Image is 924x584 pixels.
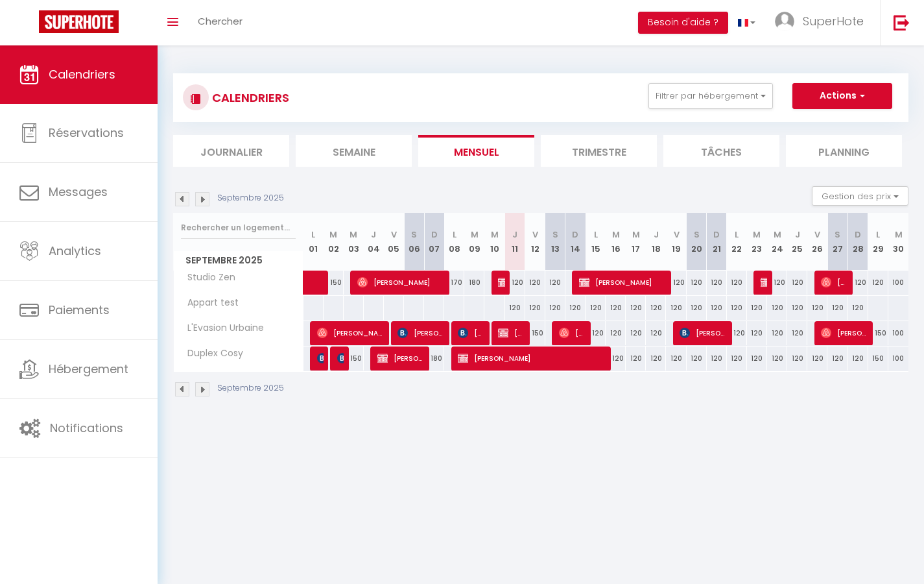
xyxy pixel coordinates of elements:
abbr: S [552,228,558,241]
abbr: M [774,228,781,241]
span: [PERSON_NAME] [458,321,484,345]
input: Rechercher un logement... [181,216,296,239]
div: 120 [727,271,747,295]
abbr: V [674,228,680,241]
div: 120 [767,271,787,295]
abbr: J [654,228,659,241]
th: 12 [525,213,545,271]
abbr: S [411,228,417,241]
abbr: V [814,228,820,241]
li: Trimestre [541,135,657,167]
span: [PERSON_NAME] [317,321,384,345]
div: 120 [606,296,626,320]
th: 03 [344,213,364,271]
th: 27 [827,213,847,271]
button: Gestion des prix [812,186,908,206]
div: 120 [847,296,868,320]
th: 18 [646,213,666,271]
th: 20 [687,213,707,271]
span: [PERSON_NAME] [821,321,868,345]
th: 05 [384,213,404,271]
div: 150 [525,321,545,345]
th: 21 [707,213,727,271]
div: 120 [687,271,707,295]
th: 06 [404,213,424,271]
img: ... [775,12,794,31]
div: 120 [666,271,686,295]
div: 150 [344,347,364,371]
div: 120 [545,296,565,320]
div: 120 [747,347,767,371]
h3: CALENDRIERS [209,83,289,112]
abbr: S [694,228,700,241]
div: 120 [767,347,787,371]
p: Septembre 2025 [217,382,284,395]
div: 120 [586,296,606,320]
div: 120 [707,271,727,295]
abbr: J [512,228,517,241]
th: 17 [626,213,646,271]
div: 120 [505,271,525,295]
button: Besoin d'aide ? [638,12,728,34]
div: 120 [565,296,586,320]
li: Tâches [663,135,779,167]
div: 180 [464,271,484,295]
li: Journalier [173,135,289,167]
div: 120 [505,296,525,320]
div: 120 [525,271,545,295]
abbr: M [612,228,620,241]
th: 02 [324,213,344,271]
div: 120 [646,321,666,345]
abbr: S [835,228,840,241]
span: [PERSON_NAME] [458,346,605,371]
div: 120 [807,347,827,371]
div: 120 [787,347,807,371]
th: 22 [727,213,747,271]
p: Septembre 2025 [217,192,284,204]
button: Filtrer par hébergement [648,83,773,109]
th: 11 [505,213,525,271]
div: 100 [888,271,908,295]
th: 08 [444,213,464,271]
div: 120 [787,296,807,320]
span: Duplex Cosy [176,347,246,361]
div: 150 [868,347,888,371]
abbr: D [855,228,861,241]
div: 120 [586,321,606,345]
abbr: D [713,228,720,241]
div: 120 [626,347,646,371]
abbr: M [491,228,499,241]
span: Paiements [49,302,110,318]
div: 120 [626,296,646,320]
span: Messages [49,184,108,200]
div: 120 [606,347,626,371]
span: Patureau Léa [317,346,324,371]
div: 120 [525,296,545,320]
span: Septembre 2025 [174,251,303,270]
div: 120 [827,347,847,371]
th: 19 [666,213,686,271]
div: 120 [666,296,686,320]
span: [PERSON_NAME] [821,270,847,295]
th: 04 [364,213,384,271]
span: [PERSON_NAME] [377,346,424,371]
abbr: D [431,228,438,241]
div: 120 [868,271,888,295]
th: 15 [586,213,606,271]
th: 25 [787,213,807,271]
div: 120 [747,321,767,345]
li: Semaine [296,135,412,167]
abbr: L [735,228,739,241]
th: 07 [424,213,444,271]
span: [PERSON_NAME] [559,321,586,345]
th: 28 [847,213,868,271]
span: [PERSON_NAME] [357,270,444,295]
img: logout [894,14,910,30]
div: 120 [707,296,727,320]
div: 120 [606,321,626,345]
div: 120 [626,321,646,345]
div: 120 [767,321,787,345]
abbr: D [572,228,578,241]
div: 180 [424,347,444,371]
span: Studio Zen [176,271,239,285]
